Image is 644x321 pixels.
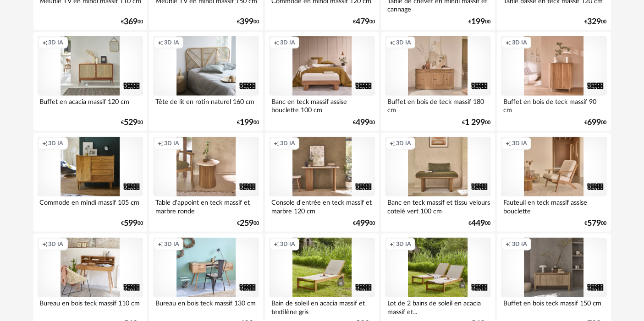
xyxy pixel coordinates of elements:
[396,39,411,46] span: 3D IA
[385,297,490,316] div: Lot de 2 bains de soleil en acacia massif et...
[153,297,259,316] div: Bureau en bois teck massif 130 cm
[269,196,374,215] div: Console d'entrée en teck massif et marbre 120 cm
[33,133,147,232] a: Creation icon 3D IA Commode en mindi massif 105 cm €59900
[121,19,143,25] div: € 00
[356,19,369,25] span: 479
[390,240,395,248] span: Creation icon
[237,220,259,227] div: € 00
[237,120,259,126] div: € 00
[33,32,147,131] a: Creation icon 3D IA Buffet en acacia massif 120 cm €52900
[506,39,511,46] span: Creation icon
[153,196,259,215] div: Table d'appoint en teck massif et marbre ronde
[462,120,491,126] div: € 00
[280,39,295,46] span: 3D IA
[280,140,295,147] span: 3D IA
[472,220,485,227] span: 449
[158,140,163,147] span: Creation icon
[124,220,138,227] span: 599
[390,140,395,147] span: Creation icon
[506,140,511,147] span: Creation icon
[472,19,485,25] span: 199
[121,120,143,126] div: € 00
[390,39,395,46] span: Creation icon
[164,240,179,248] span: 3D IA
[124,19,138,25] span: 369
[49,240,64,248] span: 3D IA
[396,240,411,248] span: 3D IA
[356,120,369,126] span: 499
[158,39,163,46] span: Creation icon
[237,19,259,25] div: € 00
[353,120,375,126] div: € 00
[49,39,64,46] span: 3D IA
[506,240,511,248] span: Creation icon
[42,240,48,248] span: Creation icon
[381,32,495,131] a: Creation icon 3D IA Buffet en bois de teck massif 180 cm €1 29900
[265,133,379,232] a: Creation icon 3D IA Console d'entrée en teck massif et marbre 120 cm €49900
[269,297,374,316] div: Bain de soleil en acacia massif et textilène gris
[585,19,607,25] div: € 00
[501,96,606,114] div: Buffet en bois de teck massif 90 cm
[149,133,263,232] a: Creation icon 3D IA Table d'appoint en teck massif et marbre ronde €25900
[149,32,263,131] a: Creation icon 3D IA Tête de lit en rotin naturel 160 cm €19900
[356,220,369,227] span: 499
[501,196,606,215] div: Fauteuil en teck massif assise bouclette
[512,240,527,248] span: 3D IA
[512,140,527,147] span: 3D IA
[469,220,491,227] div: € 00
[512,39,527,46] span: 3D IA
[240,19,253,25] span: 399
[353,220,375,227] div: € 00
[588,19,601,25] span: 329
[240,120,253,126] span: 199
[501,297,606,316] div: Buffet en bois teck massif 150 cm
[588,120,601,126] span: 699
[396,140,411,147] span: 3D IA
[497,32,611,131] a: Creation icon 3D IA Buffet en bois de teck massif 90 cm €69900
[49,140,64,147] span: 3D IA
[353,19,375,25] div: € 00
[124,120,138,126] span: 529
[121,220,143,227] div: € 00
[385,196,490,215] div: Banc en teck massif et tissu velours cotelé vert 100 cm
[274,39,279,46] span: Creation icon
[164,39,179,46] span: 3D IA
[38,297,143,316] div: Bureau en bois teck massif 110 cm
[153,96,259,114] div: Tête de lit en rotin naturel 160 cm
[465,120,485,126] span: 1 299
[385,96,490,114] div: Buffet en bois de teck massif 180 cm
[38,96,143,114] div: Buffet en acacia massif 120 cm
[274,240,279,248] span: Creation icon
[585,120,607,126] div: € 00
[497,133,611,232] a: Creation icon 3D IA Fauteuil en teck massif assise bouclette €57900
[274,140,279,147] span: Creation icon
[381,133,495,232] a: Creation icon 3D IA Banc en teck massif et tissu velours cotelé vert 100 cm €44900
[280,240,295,248] span: 3D IA
[38,196,143,215] div: Commode en mindi massif 105 cm
[164,140,179,147] span: 3D IA
[269,96,374,114] div: Banc en teck massif assise bouclette 100 cm
[588,220,601,227] span: 579
[265,32,379,131] a: Creation icon 3D IA Banc en teck massif assise bouclette 100 cm €49900
[240,220,253,227] span: 259
[42,140,48,147] span: Creation icon
[585,220,607,227] div: € 00
[469,19,491,25] div: € 00
[158,240,163,248] span: Creation icon
[42,39,48,46] span: Creation icon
